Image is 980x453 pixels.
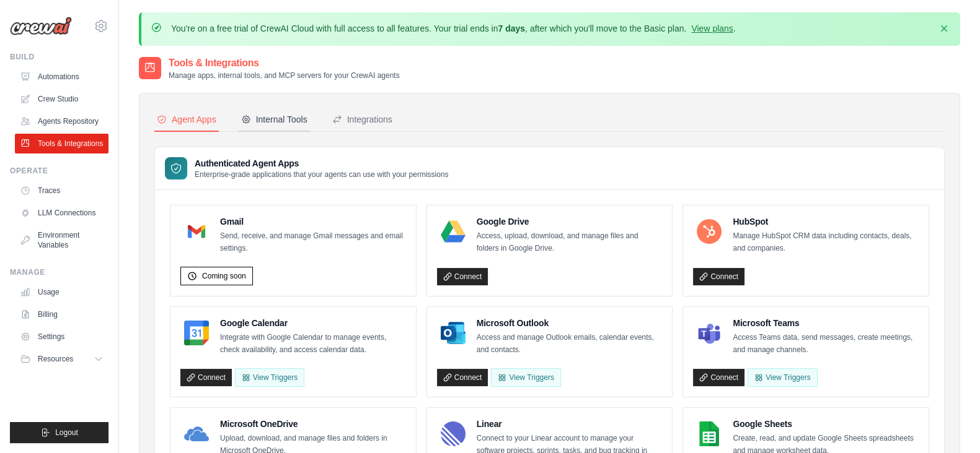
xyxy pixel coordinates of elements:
[691,24,733,33] a: View plans
[157,113,216,126] div: Agent Apps
[477,332,663,356] p: Access and manage Outlook emails, calendar events, and contacts.
[332,113,392,126] div: Integrations
[15,282,108,302] a: Usage
[733,317,919,329] h4: Microsoft Teams
[437,369,488,386] a: Connect
[733,215,919,228] h4: HubSpot
[733,418,919,430] h4: Google Sheets
[697,421,722,446] img: Google Sheets Logo
[169,71,400,80] p: Manage apps, internal tools, and MCP servers for your CrewAI agents
[498,24,525,33] strong: 7 days
[220,215,406,228] h4: Gmail
[195,170,449,179] p: Enterprise-grade applications that your agents can use with your permissions
[477,418,663,430] h4: Linear
[693,369,744,386] a: Connect
[441,219,466,244] img: Google Drive Logo
[15,134,108,153] a: Tools & Integrations
[235,368,304,387] button: View Triggers
[491,368,560,387] : View Triggers
[15,67,108,87] a: Automations
[697,219,722,244] img: HubSpot Logo
[220,230,406,254] p: Send, receive, and manage Gmail messages and email settings.
[748,368,817,387] : View Triggers
[15,111,108,131] a: Agents Repository
[441,321,466,345] img: Microsoft Outlook Logo
[184,219,209,244] img: Gmail Logo
[15,89,108,109] a: Crew Studio
[220,317,406,329] h4: Google Calendar
[693,268,744,285] a: Connect
[239,108,310,132] button: Internal Tools
[154,108,219,132] button: Agent Apps
[477,317,663,329] h4: Microsoft Outlook
[437,268,488,285] a: Connect
[15,304,108,324] a: Billing
[241,113,307,126] div: Internal Tools
[202,271,246,281] span: Coming soon
[10,166,108,176] div: Operate
[180,369,232,386] a: Connect
[10,52,108,62] div: Build
[10,267,108,277] div: Manage
[195,157,449,170] h3: Authenticated Agent Apps
[15,349,108,369] button: Resources
[441,421,466,446] img: Linear Logo
[220,332,406,356] p: Integrate with Google Calendar to manage events, check availability, and access calendar data.
[477,230,663,254] p: Access, upload, download, and manage files and folders in Google Drive.
[10,422,108,443] button: Logout
[15,181,108,201] a: Traces
[38,354,73,364] span: Resources
[169,56,400,71] h2: Tools & Integrations
[171,22,736,35] p: You're on a free trial of CrewAI Cloud with full access to all features. Your trial ends in , aft...
[330,108,395,132] button: Integrations
[15,327,108,347] a: Settings
[733,230,919,254] p: Manage HubSpot CRM data including contacts, deals, and companies.
[220,418,406,430] h4: Microsoft OneDrive
[10,17,72,35] img: Logo
[55,428,78,438] span: Logout
[184,321,209,345] img: Google Calendar Logo
[477,215,663,228] h4: Google Drive
[15,225,108,255] a: Environment Variables
[15,203,108,223] a: LLM Connections
[733,332,919,356] p: Access Teams data, send messages, create meetings, and manage channels.
[184,421,209,446] img: Microsoft OneDrive Logo
[697,321,722,345] img: Microsoft Teams Logo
